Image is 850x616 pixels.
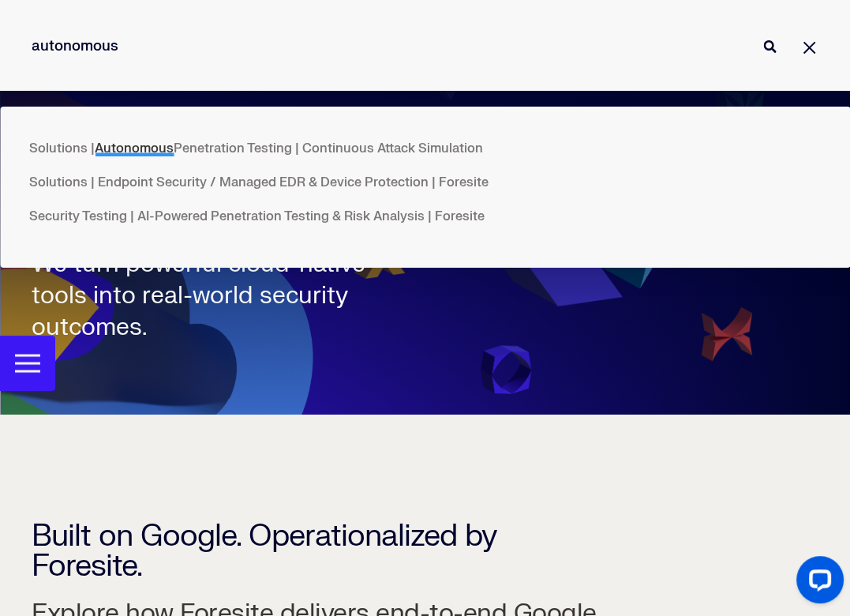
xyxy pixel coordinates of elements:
a: Solutions | Endpoint Security / Managed EDR & Device Protection | Foresite [16,164,834,198]
button: Perform Search [760,37,779,56]
a: Security Testing | AI-Powered Penetration Testing & Risk Analysis | Foresite [16,198,834,232]
a: Close Search [799,37,818,56]
div: We turn powerful cloud-native tools into real-world security outcomes. [32,249,426,344]
iframe: LiveChat chat widget [784,550,850,616]
a: Solutions |AutonomousPenetration Testing | Continuous Attack Simulation [16,130,834,164]
h2: Built on Google. Operationalized by Foresite. [32,411,560,581]
span: Autonomous [95,141,174,156]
